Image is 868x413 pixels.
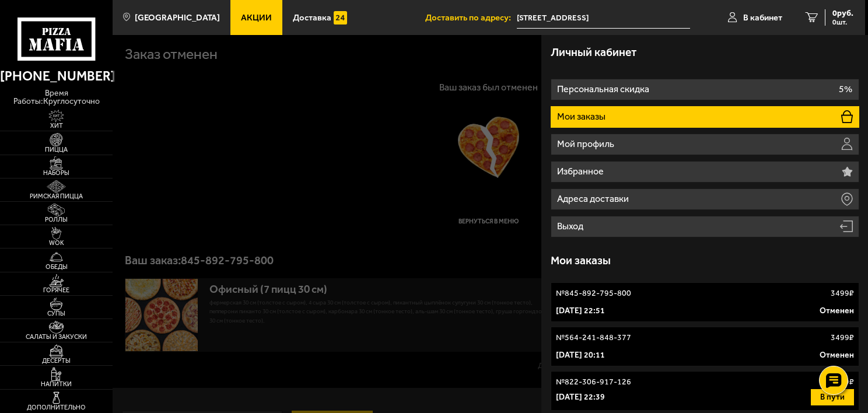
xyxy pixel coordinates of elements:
h3: Личный кабинет [551,47,636,58]
span: В кабинет [743,13,782,22]
p: Отменен [820,349,854,361]
p: Адреса доставки [557,194,631,204]
p: [DATE] 22:51 [556,305,605,317]
a: №845-892-795-8003499₽[DATE] 22:51Отменен [551,282,859,322]
p: [DATE] 22:39 [556,391,605,403]
input: Ваш адрес доставки [517,7,691,29]
img: 15daf4d41897b9f0e9f617042186c801.svg [334,11,347,24]
p: Мои заказы [557,112,608,121]
p: Избранное [557,167,606,176]
p: № 564-241-848-377 [556,332,631,344]
p: [DATE] 20:11 [556,349,605,361]
p: Отменен [820,305,854,317]
span: 0 шт. [832,19,853,26]
a: №564-241-848-3773499₽[DATE] 20:11Отменен [551,327,859,366]
span: Акции [241,13,272,22]
h3: Мои заказы [551,255,611,266]
span: [GEOGRAPHIC_DATA] [135,13,220,22]
p: Персональная скидка [557,85,652,94]
p: № 822-306-917-126 [556,376,631,388]
p: 3499 ₽ [831,288,854,299]
p: 5% [839,85,852,94]
span: 0 руб. [832,9,853,17]
span: Доставка [293,13,331,22]
button: В пути [811,389,854,405]
p: Выход [557,222,586,231]
p: 3499 ₽ [831,332,854,344]
p: Мой профиль [557,139,617,149]
p: № 845-892-795-800 [556,288,631,299]
a: №822-306-917-1261999₽[DATE] 22:39В пути [551,371,859,411]
span: Доставить по адресу: [425,13,517,22]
